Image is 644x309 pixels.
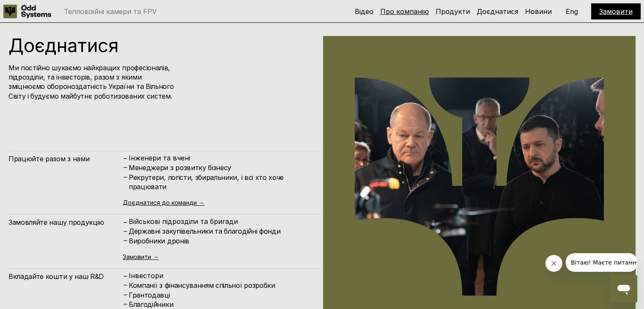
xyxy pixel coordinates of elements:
[5,6,77,13] span: Вітаю! Маєте питання?
[129,272,313,280] p: Інвестори
[124,299,127,309] h4: –
[355,7,373,16] a: Відео
[124,271,127,281] h4: –
[599,7,633,16] a: Замовити
[8,36,264,55] h1: Доєднатися
[129,163,313,172] h4: Менеджери з розвитку бізнесу
[124,290,127,299] h4: –
[129,290,313,300] h4: Грантодавці
[124,163,127,172] h4: –
[610,275,637,302] iframe: Кнопка запуска окна обмена сообщениями
[566,253,637,272] iframe: Сообщение от компании
[129,300,313,309] h4: Благодійники
[129,218,313,226] p: Військові підрозділи та бригади
[129,236,313,246] h4: Виробники дронів
[129,154,313,162] p: Інженери та вчені
[525,7,552,16] a: Новини
[124,154,127,163] h4: –
[124,236,127,245] h4: –
[8,218,123,227] h4: Замовляйте нашу продукцію
[436,7,470,16] a: Продукти
[123,253,159,260] a: Замовити →
[566,8,578,15] p: Eng
[124,280,127,290] h4: –
[64,8,157,15] p: Тепловізійні камери та FPV
[123,199,205,206] a: Доєднатися до команди →
[124,172,127,182] h4: –
[8,154,123,163] h4: Працюйте разом з нами
[129,281,313,290] h4: Компанії з фінансуванням спільної розробки
[380,7,429,16] a: Про компанію
[129,173,313,192] h4: Рекрутери, логісти, збиральники, і всі хто хоче працювати
[124,217,127,226] h4: –
[8,272,123,281] h4: Вкладайте кошти у наш R&D
[8,63,179,101] h4: Ми постійно шукаємо найкращих професіоналів, підрозділи, та інвесторів, разом з якими зміцнюємо о...
[477,7,518,16] a: Доєднатися
[545,255,562,272] iframe: Закрыть сообщение
[124,226,127,235] h4: –
[129,226,313,236] h4: Державні закупівельники та благодійні фонди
